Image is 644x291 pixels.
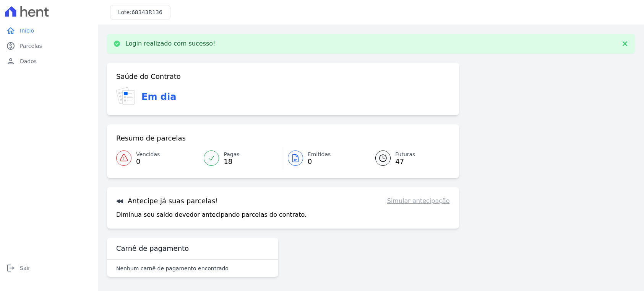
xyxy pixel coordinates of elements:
[3,38,95,54] a: paidParcelas
[116,210,307,219] p: Diminua seu saldo devedor antecipando parcelas do contrato.
[141,90,176,104] h3: Em dia
[6,41,15,51] i: paid
[3,260,95,276] a: logoutSair
[116,265,229,272] p: Nenhum carnê de pagamento encontrado
[116,244,189,253] h3: Carnê de pagamento
[308,159,331,165] span: 0
[118,8,162,16] h3: Lote:
[116,147,199,169] a: Vencidas 0
[395,150,415,159] span: Futuras
[116,196,218,206] h3: Antecipe já suas parcelas!
[224,159,239,165] span: 18
[308,150,331,159] span: Emitidas
[116,72,181,81] h3: Saúde do Contrato
[131,9,162,15] span: 68343R136
[6,263,15,273] i: logout
[224,150,239,159] span: Pagas
[136,150,160,159] span: Vencidas
[20,42,42,50] span: Parcelas
[199,147,282,169] a: Pagas 18
[20,57,37,65] span: Dados
[6,57,15,66] i: person
[116,134,186,143] h3: Resumo de parcelas
[395,159,415,165] span: 47
[136,159,160,165] span: 0
[283,147,366,169] a: Emitidas 0
[6,26,15,35] i: home
[125,40,216,47] p: Login realizado com sucesso!
[20,264,30,272] span: Sair
[366,147,449,169] a: Futuras 47
[3,23,95,38] a: homeInício
[387,196,450,206] a: Simular antecipação
[20,27,34,34] span: Início
[3,54,95,69] a: personDados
